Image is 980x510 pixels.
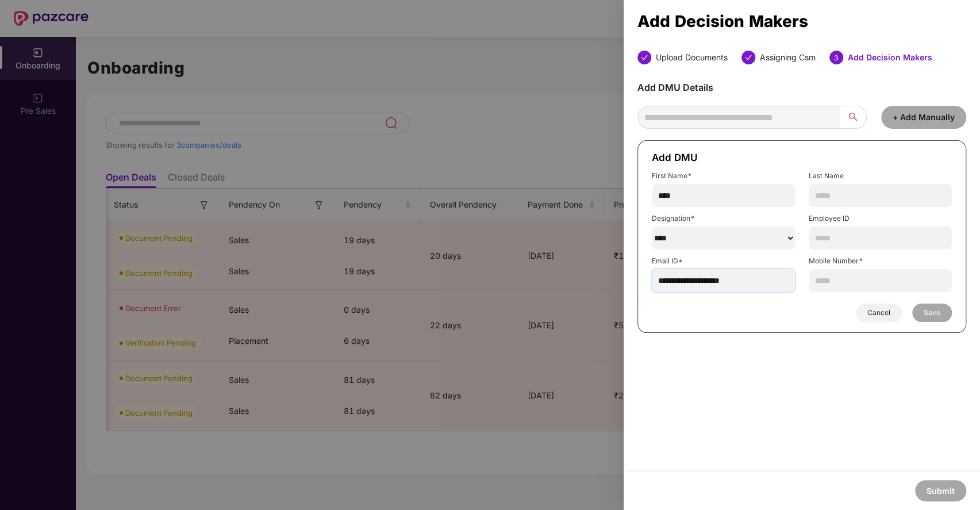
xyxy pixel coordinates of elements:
label: First Name* [652,171,795,181]
span: Cancel [867,308,890,317]
div: Add Decision Makers [848,51,932,64]
div: Assigning Csm [760,51,816,64]
button: search [840,106,867,129]
span: check [641,54,648,61]
span: Add DMU Details [637,82,713,93]
button: Save [912,304,952,322]
div: Add Decision Makers [637,15,966,28]
button: + Add Manually [881,106,966,129]
button: Submit [915,480,966,501]
div: Upload Documents [656,51,728,64]
span: Add DMU [652,152,698,163]
label: Employee ID [809,214,952,223]
label: Mobile Number* [809,256,952,266]
button: Cancel [856,304,902,322]
span: 3 [834,53,839,62]
label: Email ID* [652,256,795,266]
label: Last Name [809,171,952,181]
span: check [745,54,752,61]
label: Designation* [652,214,795,223]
